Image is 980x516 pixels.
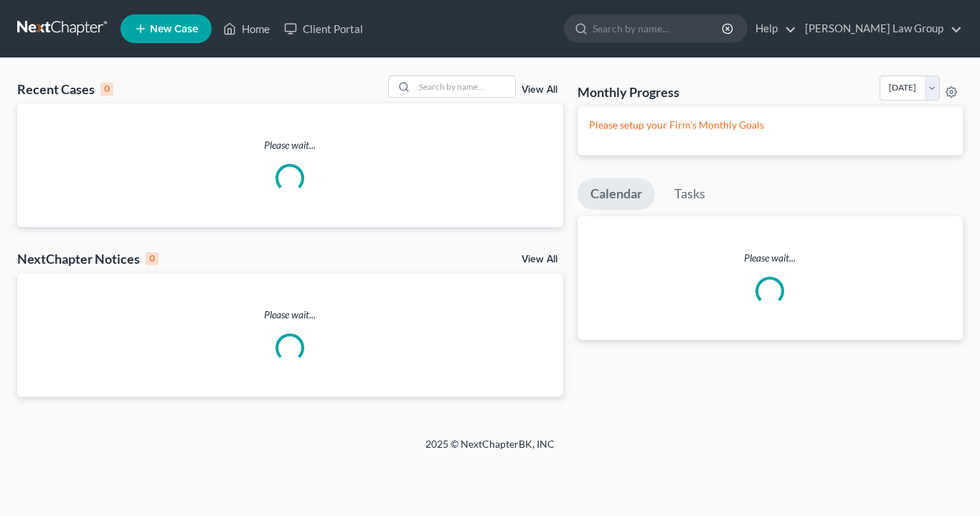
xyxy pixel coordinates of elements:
[748,16,796,42] a: Help
[146,252,159,265] div: 0
[17,308,563,322] p: Please wait...
[277,16,370,42] a: Client Portal
[578,251,963,265] p: Please wait...
[798,16,962,42] a: [PERSON_NAME] Law Group
[578,178,655,210] a: Calendar
[415,76,515,97] input: Search by name...
[100,83,113,96] div: 0
[17,250,159,267] div: NextChapter Notices
[81,437,899,463] div: 2025 © NextChapterBK, INC
[522,254,557,264] a: View All
[589,118,952,132] p: Please setup your Firm's Monthly Goals
[661,178,718,210] a: Tasks
[578,83,679,101] h3: Monthly Progress
[522,85,557,95] a: View All
[17,80,113,98] div: Recent Cases
[17,138,563,152] p: Please wait...
[150,24,198,34] span: New Case
[593,15,724,42] input: Search by name...
[216,16,277,42] a: Home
